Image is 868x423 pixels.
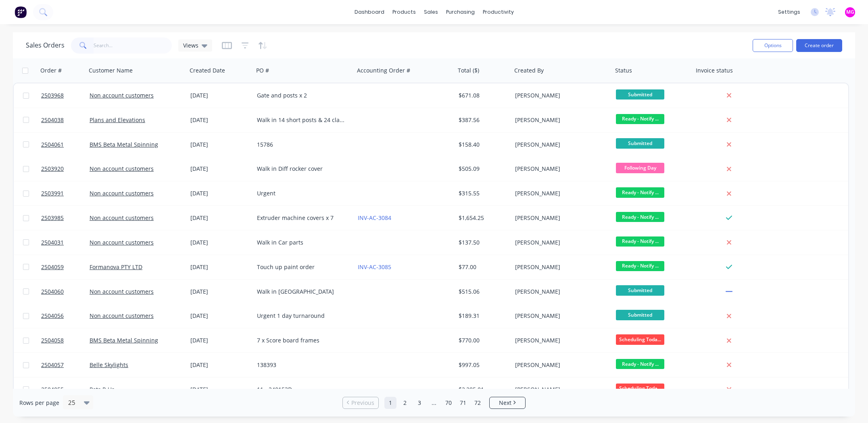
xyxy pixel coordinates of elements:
h1: Sales Orders [26,41,65,49]
span: 2504059 [41,263,64,271]
div: PO # [256,66,269,75]
a: 2504056 [41,304,90,328]
input: Search... [94,37,172,54]
div: $189.31 [459,312,506,320]
div: [PERSON_NAME] [515,263,605,271]
span: 2503991 [41,189,64,197]
a: Non account customers [90,288,154,295]
a: BMS Beta Metal Spinning [90,141,158,148]
span: 2504058 [41,336,64,344]
div: sales [420,6,442,18]
span: MG [846,8,854,16]
a: BMS Beta Metal Spinning [90,336,158,344]
img: Factory [15,6,27,18]
span: Scheduling Toda... [616,384,664,394]
div: [DATE] [190,165,250,173]
div: Order # [40,66,62,75]
div: Invoice status [696,66,733,75]
a: INV-AC-3084 [358,214,391,222]
a: dashboard [351,6,388,18]
div: settings [774,6,804,18]
a: 2504031 [41,230,90,255]
div: [PERSON_NAME] [515,214,605,222]
a: 2504059 [41,255,90,279]
a: Non account customers [90,214,154,222]
div: purchasing [442,6,479,18]
a: Page 71 [457,397,469,409]
div: Created Date [190,66,225,75]
div: 138393 [257,361,346,369]
span: Ready - Notify ... [616,236,664,247]
a: INV-AC-3085 [358,263,391,271]
div: [DATE] [190,263,250,271]
div: Walk in Diff rocker cover [257,165,346,173]
div: $315.55 [459,189,506,197]
div: $2,285.01 [459,386,506,394]
div: Accounting Order # [357,66,410,75]
span: 2504057 [41,361,64,369]
div: $997.05 [459,361,506,369]
span: Ready - Notify ... [616,114,664,124]
div: Gate and posts x 2 [257,91,346,100]
span: 2503968 [41,91,64,100]
div: $77.00 [459,263,506,271]
span: Next [499,399,511,407]
div: [DATE] [190,116,250,124]
div: products [388,6,420,18]
div: $387.56 [459,116,506,124]
div: [PERSON_NAME] [515,386,605,394]
a: Non account customers [90,165,154,172]
span: Ready - Notify ... [616,359,664,369]
div: productivity [479,6,518,18]
div: [PERSON_NAME] [515,361,605,369]
a: Belle Skylights [90,361,128,369]
a: 2504060 [41,280,90,304]
ul: Pagination [339,397,529,409]
span: 2503985 [41,214,64,222]
span: Submitted [616,285,664,295]
a: 2503920 [41,157,90,181]
a: 2504057 [41,353,90,377]
a: Previous page [343,399,378,407]
div: [PERSON_NAME] [515,288,605,296]
a: Page 3 [413,397,426,409]
div: Walk in 14 short posts & 24 clamps [257,116,346,124]
a: 2504061 [41,133,90,157]
div: Walk in Car parts [257,238,346,247]
span: 2504056 [41,312,64,320]
div: [PERSON_NAME] [515,91,605,100]
a: 2504055 [41,377,90,402]
div: Walk in [GEOGRAPHIC_DATA] [257,288,346,296]
a: Non account customers [90,238,154,246]
a: Page 1 is your current page [384,397,396,409]
span: 2504031 [41,238,64,247]
span: Ready - Notify ... [616,187,664,197]
div: [DATE] [190,312,250,320]
a: Plans and Elevations [90,116,145,124]
a: Page 72 [472,397,484,409]
div: Urgent [257,189,346,197]
span: Scheduling Toda... [616,334,664,344]
div: [DATE] [190,189,250,197]
a: 2503985 [41,206,90,230]
div: $515.06 [459,288,506,296]
div: 15786 [257,141,346,149]
div: Customer Name [89,66,133,75]
a: 2504038 [41,108,90,132]
a: Page 70 [442,397,455,409]
div: Total ($) [458,66,479,75]
span: 2504038 [41,116,64,124]
div: $671.08 [459,91,506,100]
div: Extruder machine covers x 7 [257,214,346,222]
div: [DATE] [190,386,250,394]
span: Rows per page [19,399,59,407]
div: [DATE] [190,141,250,149]
a: Pots R Us [90,386,115,393]
div: Urgent 1 day turnaround [257,312,346,320]
span: 2503920 [41,165,64,173]
button: Create order [796,39,842,52]
div: $137.50 [459,238,506,247]
div: 7 x Score board frames [257,336,346,344]
div: $770.00 [459,336,506,344]
a: Jump forward [428,397,440,409]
